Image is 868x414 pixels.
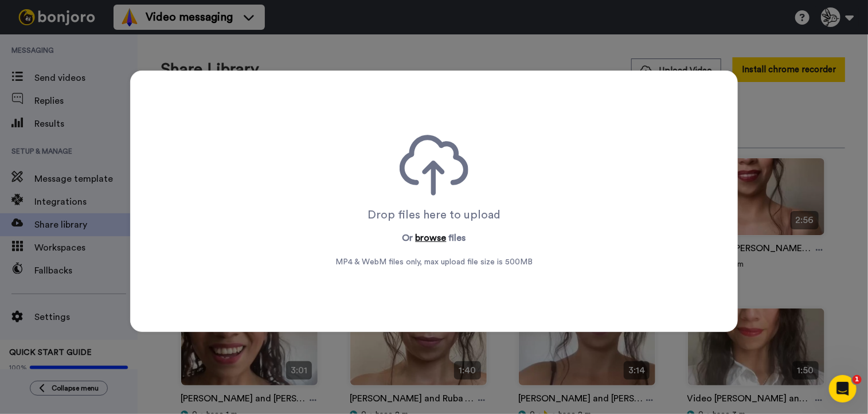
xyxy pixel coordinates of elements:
span: MP4 & WebM files only, max upload file size is 500 MB [335,256,533,268]
iframe: Intercom live chat [829,375,857,403]
span: 1 [853,375,862,384]
button: browse [416,231,447,245]
div: Drop files here to upload [367,207,501,223]
p: Or files [402,231,466,245]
